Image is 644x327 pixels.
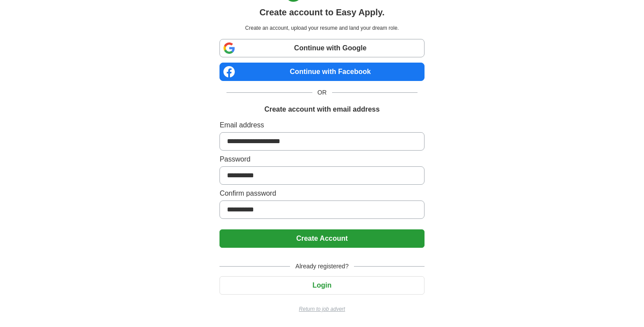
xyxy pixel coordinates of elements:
label: Confirm password [219,188,424,199]
span: Already registered? [290,262,354,271]
p: Create an account, upload your resume and land your dream role. [221,24,422,32]
a: Return to job advert [219,305,424,313]
h1: Create account with email address [264,104,379,115]
span: OR [312,88,332,97]
a: Login [219,281,424,289]
h1: Create account to Easy Apply. [259,6,385,19]
label: Password [219,154,424,165]
label: Email address [219,120,424,130]
button: Create Account [219,229,424,248]
button: Login [219,276,424,295]
a: Continue with Google [219,39,424,57]
a: Continue with Facebook [219,63,424,81]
